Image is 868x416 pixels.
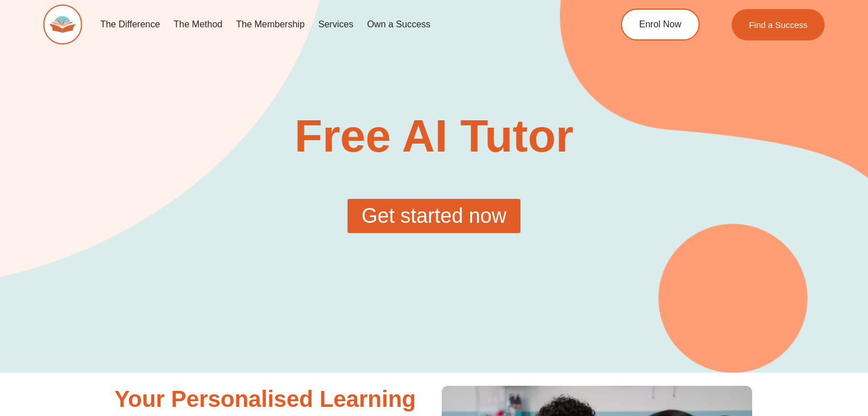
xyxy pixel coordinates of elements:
[94,11,167,38] a: The Difference
[236,113,632,159] h1: Free AI Tutor
[621,9,700,40] a: Enrol Now
[639,20,681,29] span: Enrol Now
[94,11,576,38] nav: Menu
[360,11,437,38] a: Own a Success
[361,206,506,226] span: Get started now
[229,11,312,38] a: The Membership
[167,11,229,38] a: The Method
[732,9,825,40] a: Find a Success
[348,199,520,233] a: Get started now
[749,21,808,29] span: Find a Success
[312,11,360,38] a: Services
